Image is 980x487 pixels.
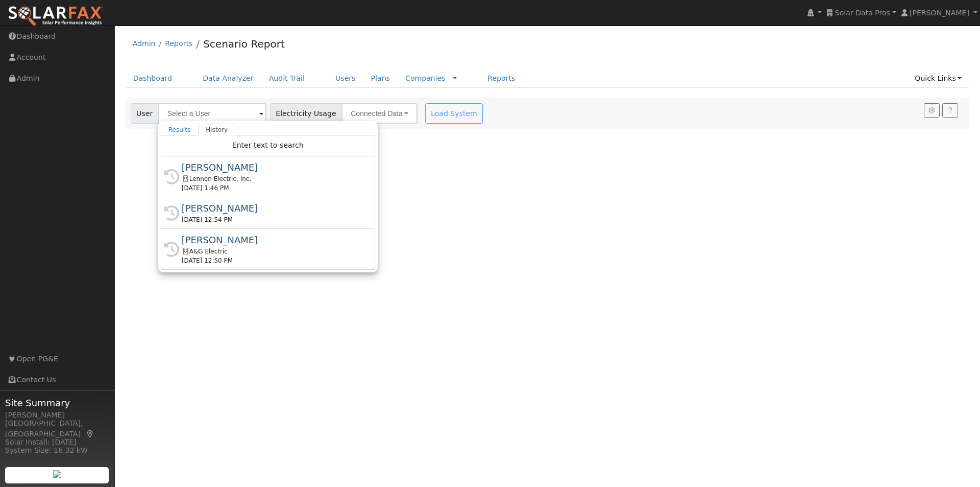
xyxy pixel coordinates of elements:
[5,445,109,456] div: System Size: 16.32 kW
[942,103,958,118] a: Help Link
[182,247,363,256] div: A&G Electric
[5,437,109,448] div: Solar Install: [DATE]
[480,69,523,88] a: Reports
[8,6,104,27] img: SolarFax
[165,39,192,48] a: Reports
[86,430,95,438] a: Map
[182,160,363,174] div: [PERSON_NAME]
[5,396,109,410] span: Site Summary
[182,215,363,224] div: [DATE] 12:54 PM
[261,69,312,88] a: Audit Trail
[203,38,285,50] a: Scenario Report
[328,69,363,88] a: Users
[161,124,199,136] a: Results
[182,201,363,215] div: [PERSON_NAME]
[182,174,363,183] div: Lennon Electric, Inc.
[363,69,398,88] a: Plans
[164,242,179,257] i: History
[5,418,109,439] div: [GEOGRAPHIC_DATA], [GEOGRAPHIC_DATA]
[198,124,235,136] a: History
[53,470,61,478] img: retrieve
[835,9,890,17] span: Solar Data Pros
[182,256,363,265] div: [DATE] 12:50 PM
[270,103,342,124] span: Electricity Usage
[232,141,304,149] span: Enter text to search
[195,69,261,88] a: Data Analyzer
[131,103,159,124] span: User
[5,410,109,421] div: [PERSON_NAME]
[182,183,363,193] div: [DATE] 1:46 PM
[133,39,156,48] a: Admin
[405,74,446,82] a: Companies
[924,103,940,118] button: Settings
[126,69,180,88] a: Dashboard
[910,9,969,17] span: [PERSON_NAME]
[907,69,969,88] a: Quick Links
[341,103,418,124] button: Connected Data
[164,169,179,184] i: History
[182,233,363,247] div: [PERSON_NAME]
[164,205,179,221] i: History
[158,103,266,124] input: Select a User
